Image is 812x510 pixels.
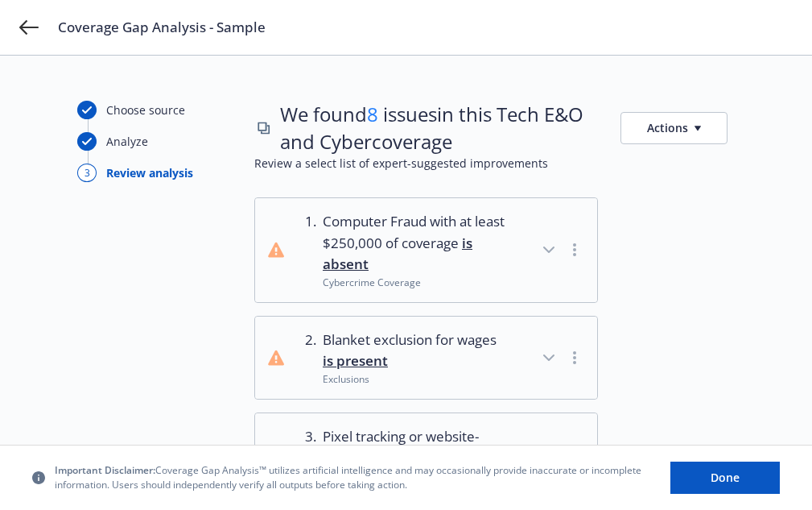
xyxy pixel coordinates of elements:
div: 3 . [297,426,316,483]
span: We found issues in this Tech E&O and Cyber coverage [280,101,598,155]
div: Review analysis [106,164,193,181]
span: Computer Fraud with at least $250,000 of coverage [323,211,505,275]
div: Analyze [106,133,148,150]
span: Done [711,470,740,485]
span: Pixel tracking or website-tracking exclusion [323,426,505,469]
button: 3.Pixel tracking or website-tracking exclusion is presentExclusions [255,413,597,495]
span: 8 [367,101,378,127]
button: Done [670,462,780,494]
div: Exclusions [323,372,505,386]
div: Cybercrime Coverage [323,276,505,289]
button: Actions [620,101,728,155]
span: Review a select list of expert-suggested improvements [254,155,735,172]
div: 1 . [297,211,316,288]
div: 3 [77,164,97,182]
button: 2.Blanket exclusion for wages is presentExclusions [255,317,597,399]
span: Coverage Gap Analysis™ utilizes artificial intelligence and may occasionally provide inaccurate o... [55,464,645,491]
button: 1.Computer Fraud with at least $250,000 of coverage is absentCybercrime Coverage [255,198,597,301]
span: Blanket exclusion for wages [323,330,505,372]
div: Choose source [106,102,185,118]
button: Actions [620,112,728,144]
div: 2 . [297,330,316,386]
span: is present [323,351,388,370]
span: Coverage Gap Analysis - Sample [58,18,266,37]
span: Important Disclaimer: [55,464,155,478]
